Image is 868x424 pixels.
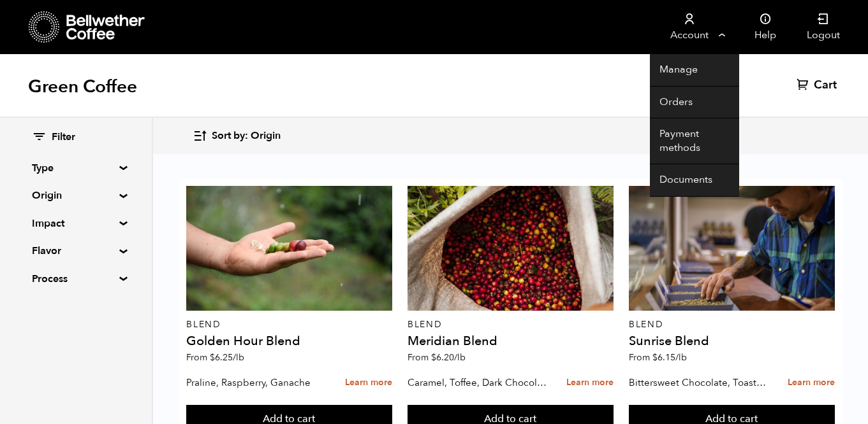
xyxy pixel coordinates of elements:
span: $ [210,351,215,364]
span: From [186,351,244,364]
span: /lb [675,351,687,364]
span: From [408,351,466,364]
p: Praline, Raspberry, Ganache [186,373,326,392]
span: /lb [454,351,466,364]
button: Sort by: Origin [193,121,281,151]
summary: Origin [32,188,120,203]
bdi: 6.25 [210,351,244,364]
summary: Type [32,160,120,176]
bdi: 6.20 [431,351,466,364]
a: Learn more [788,369,835,397]
p: Blend [408,320,614,329]
h1: Green Coffee [28,75,137,98]
a: Orders [650,87,739,119]
h4: Meridian Blend [408,335,614,348]
p: Bittersweet Chocolate, Toasted Marshmallow, Candied Orange, Praline [629,373,769,392]
summary: Process [32,271,120,286]
p: Caramel, Toffee, Dark Chocolate [408,373,547,392]
summary: Impact [32,216,120,231]
p: Blend [186,320,392,329]
a: Learn more [345,369,392,397]
h4: Golden Hour Blend [186,335,392,348]
a: Payment methods [650,118,739,164]
span: Sort by: Origin [212,129,281,143]
h4: Sunrise Blend [629,335,835,348]
a: Learn more [566,369,614,397]
span: Filter [52,131,75,145]
summary: Flavor [32,243,120,258]
span: Cart [814,78,837,93]
span: $ [431,351,436,364]
a: Manage [650,54,739,87]
a: Documents [650,164,739,197]
p: Blend [629,320,835,329]
a: Cart [797,78,840,93]
span: /lb [233,351,244,364]
span: From [629,351,687,364]
bdi: 6.15 [652,351,687,364]
span: $ [652,351,658,364]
